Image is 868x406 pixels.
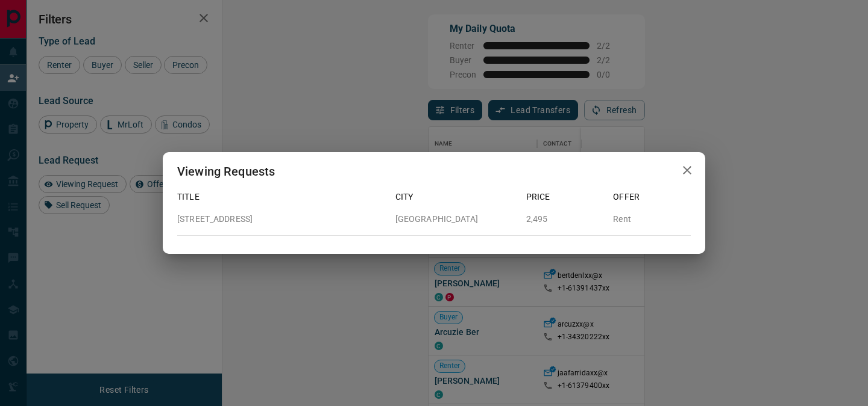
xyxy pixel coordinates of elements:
p: [GEOGRAPHIC_DATA] [395,213,517,226]
p: Rent [613,213,691,226]
p: Offer [613,191,691,203]
p: City [395,191,517,203]
p: [STREET_ADDRESS] [177,213,386,226]
p: Title [177,191,386,203]
h2: Viewing Requests [163,152,289,191]
p: Price [526,191,604,203]
p: 2,495 [526,213,604,226]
